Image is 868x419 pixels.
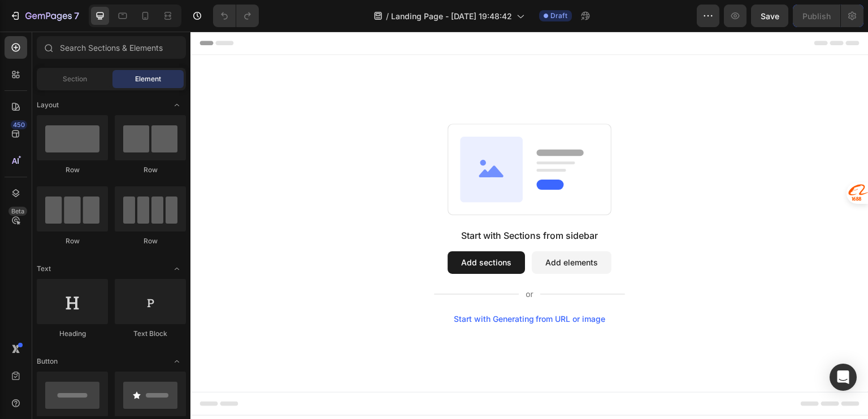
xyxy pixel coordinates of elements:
[11,120,27,129] div: 450
[341,220,421,242] button: Add elements
[386,10,389,22] span: /
[37,329,108,339] div: Heading
[830,364,857,391] div: Open Intercom Messenger
[135,74,161,84] span: Element
[37,36,186,59] input: Search Sections & Elements
[115,236,186,246] div: Row
[37,236,108,246] div: Row
[257,220,335,242] button: Add sections
[391,10,512,22] span: Landing Page - [DATE] 19:48:42
[63,74,87,84] span: Section
[115,329,186,339] div: Text Block
[751,5,788,27] button: Save
[37,264,51,274] span: Text
[74,9,79,23] p: 7
[550,11,567,21] span: Draft
[115,165,186,175] div: Row
[190,32,868,419] iframe: Design area
[271,197,407,211] div: Start with Sections from sidebar
[263,283,415,292] div: Start with Generating from URL or image
[793,5,840,27] button: Publish
[5,5,84,27] button: 7
[213,5,259,27] div: Undo/Redo
[761,11,779,21] span: Save
[168,96,186,114] span: Toggle open
[37,356,58,366] span: Button
[8,207,27,216] div: Beta
[802,10,831,22] div: Publish
[168,352,186,370] span: Toggle open
[37,165,108,175] div: Row
[168,260,186,278] span: Toggle open
[37,100,59,110] span: Layout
